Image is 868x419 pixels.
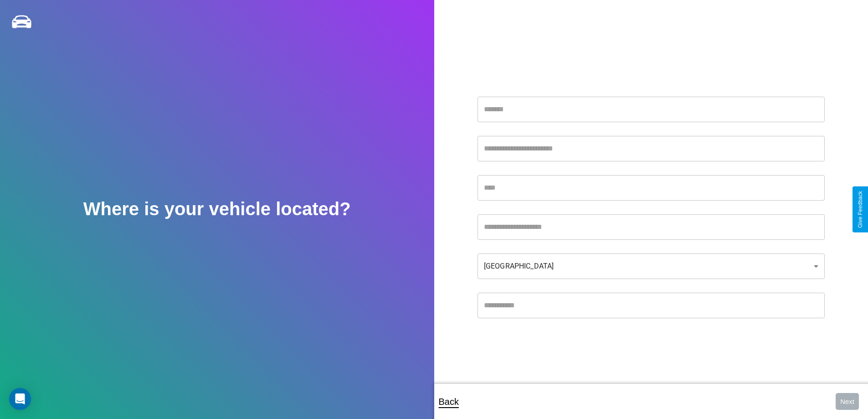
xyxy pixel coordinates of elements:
[857,191,863,228] div: Give Feedback
[83,199,351,219] h2: Where is your vehicle located?
[478,253,825,279] div: [GEOGRAPHIC_DATA]
[836,393,859,410] button: Next
[9,388,31,410] div: Open Intercom Messenger
[439,393,459,410] p: Back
